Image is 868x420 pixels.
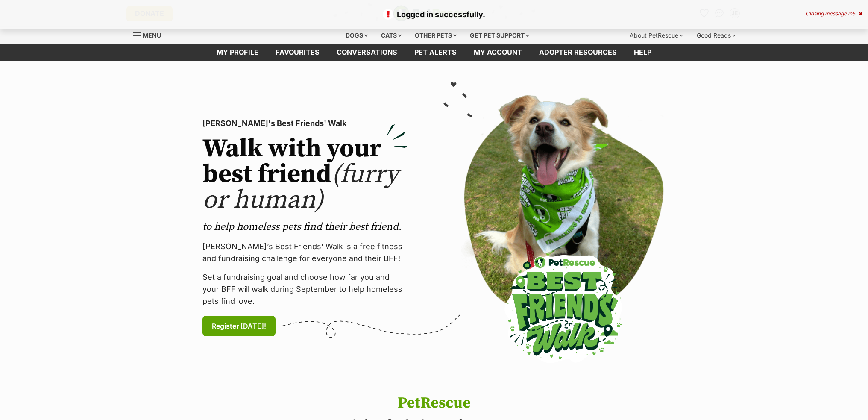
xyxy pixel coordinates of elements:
a: My profile [208,44,267,61]
a: Menu [133,27,167,42]
span: Menu [143,32,161,39]
a: My account [465,44,531,61]
h1: PetRescue [302,395,566,412]
div: Other pets [409,27,463,44]
a: Adopter resources [531,44,625,61]
p: to help homeless pets find their best friend. [202,220,408,234]
a: Register [DATE]! [202,316,276,336]
p: Set a fundraising goal and choose how far you and your BFF will walk during September to help hom... [202,271,408,307]
span: (furry or human) [202,159,399,216]
a: Favourites [267,44,328,61]
a: Pet alerts [406,44,465,61]
span: Register [DATE]! [212,321,266,331]
div: Dogs [340,27,374,44]
a: conversations [328,44,406,61]
div: Good Reads [691,27,742,44]
div: About PetRescue [624,27,689,44]
h2: Walk with your best friend [202,136,408,213]
a: Help [625,44,660,61]
div: Cats [375,27,408,44]
div: Get pet support [464,27,535,44]
p: [PERSON_NAME]'s Best Friends' Walk [202,117,408,129]
p: [PERSON_NAME]’s Best Friends' Walk is a free fitness and fundraising challenge for everyone and t... [202,241,408,264]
